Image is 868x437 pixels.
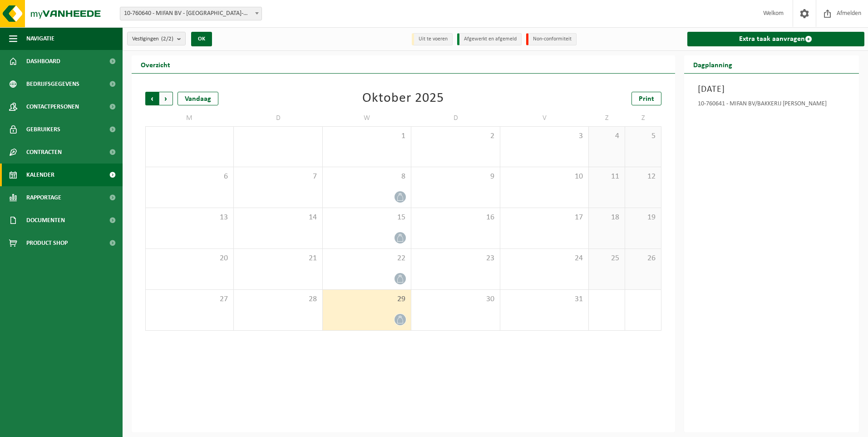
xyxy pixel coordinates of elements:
[238,213,317,223] span: 14
[589,110,625,126] td: Z
[150,172,229,182] span: 6
[684,55,741,73] h2: Dagplanning
[26,164,54,186] span: Kalender
[630,213,656,223] span: 19
[630,172,656,182] span: 12
[26,73,79,95] span: Bedrijfsgegevens
[687,32,865,46] a: Extra taak aanvragen
[593,131,620,141] span: 4
[26,232,68,254] span: Product Shop
[416,131,495,141] span: 2
[150,253,229,263] span: 20
[416,294,495,304] span: 30
[132,32,173,46] span: Vestigingen
[593,253,620,263] span: 25
[630,253,656,263] span: 26
[26,118,60,141] span: Gebruikers
[412,33,453,45] li: Uit te voeren
[150,213,229,223] span: 13
[416,213,495,223] span: 16
[416,253,495,263] span: 23
[234,110,322,126] td: D
[132,55,179,73] h2: Overzicht
[178,92,218,105] div: Vandaag
[698,83,846,96] h3: [DATE]
[127,32,186,45] button: Vestigingen(2/2)
[159,92,173,105] span: Volgende
[145,92,159,105] span: Vorige
[323,110,411,126] td: W
[145,110,234,126] td: M
[26,27,54,50] span: Navigatie
[327,131,406,141] span: 1
[26,186,61,209] span: Rapportage
[416,172,495,182] span: 9
[26,95,79,118] span: Contactpersonen
[411,110,500,126] td: D
[639,95,654,103] span: Print
[698,101,846,110] div: 10-760641 - MIFAN BV/BAKKERIJ [PERSON_NAME]
[505,294,584,304] span: 31
[505,213,584,223] span: 17
[505,172,584,182] span: 10
[625,110,661,126] td: Z
[593,172,620,182] span: 11
[161,36,173,42] count: (2/2)
[631,92,661,105] a: Print
[26,141,62,164] span: Contracten
[26,50,60,73] span: Dashboard
[526,33,577,45] li: Non-conformiteit
[327,172,406,182] span: 8
[457,33,522,45] li: Afgewerkt en afgemeld
[500,110,589,126] td: V
[630,131,656,141] span: 5
[191,32,212,46] button: OK
[238,294,317,304] span: 28
[327,253,406,263] span: 22
[593,213,620,223] span: 18
[150,294,229,304] span: 27
[505,131,584,141] span: 3
[26,209,65,232] span: Documenten
[120,7,262,20] span: 10-760640 - MIFAN BV - SINT-GILLIS-WAAS
[327,294,406,304] span: 29
[327,213,406,223] span: 15
[238,253,317,263] span: 21
[120,7,261,20] span: 10-760640 - MIFAN BV - SINT-GILLIS-WAAS
[505,253,584,263] span: 24
[362,92,444,105] div: Oktober 2025
[238,172,317,182] span: 7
